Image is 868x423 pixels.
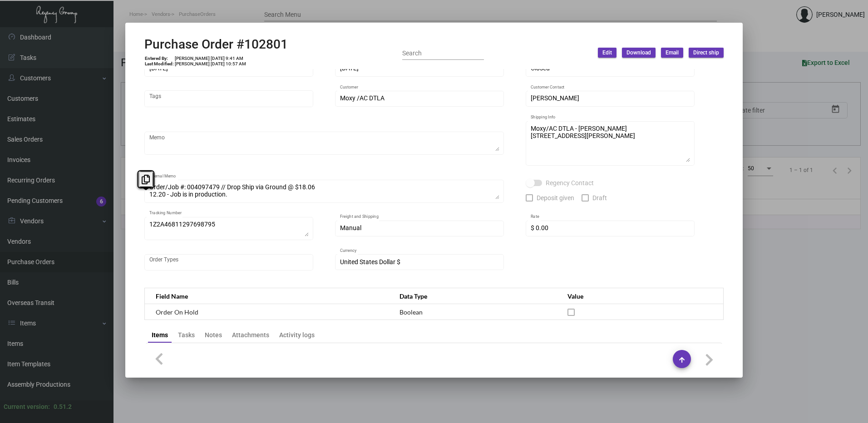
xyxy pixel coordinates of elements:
td: [PERSON_NAME] [DATE] 9:41 AM [174,56,247,61]
span: Direct ship [693,49,719,57]
span: Draft [592,192,607,203]
div: Items [152,330,168,340]
div: Notes [205,330,222,340]
button: Direct ship [689,48,724,58]
div: Activity logs [279,330,315,340]
td: Last Modified: [144,61,174,67]
button: Edit [598,48,616,58]
span: Manual [340,224,361,231]
td: [PERSON_NAME] [DATE] 10:57 AM [174,61,247,67]
button: Download [622,48,656,58]
span: Regency Contact [546,177,594,188]
span: Edit [602,49,612,57]
th: Data Type [390,288,558,304]
div: 0.51.2 [54,402,72,412]
span: Boolean [399,308,423,316]
span: Download [626,49,651,57]
h2: Purchase Order #102801 [144,37,288,52]
div: Tasks [178,330,195,340]
span: Closed [531,64,550,72]
button: Email [661,48,683,58]
i: Copy [142,175,150,184]
th: Field Name [145,288,391,304]
span: Order On Hold [156,308,198,316]
th: Value [558,288,723,304]
span: Email [666,49,679,57]
span: Deposit given [537,192,574,203]
div: Current version: [4,402,50,412]
div: Attachments [232,330,269,340]
td: Entered By: [144,56,174,61]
